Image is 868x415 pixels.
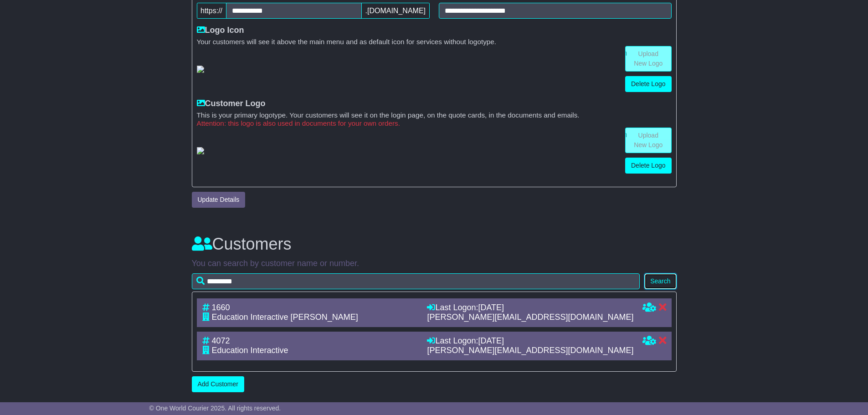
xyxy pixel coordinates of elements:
a: Upload New Logo [625,46,672,72]
span: 4072 [212,336,230,345]
p: You can search by customer name or number. [192,259,677,269]
a: Upload New Logo [625,128,672,153]
div: [PERSON_NAME][EMAIL_ADDRESS][DOMAIN_NAME] [427,313,633,323]
small: This is your primary logotype. Your customers will see it on the login page, on the quote cards, ... [197,111,672,119]
span: .[DOMAIN_NAME] [361,3,429,19]
small: Attention: this logo is also used in documents for your own orders. [197,119,672,128]
div: Last Logon: [427,336,633,346]
label: Logo Icon [197,26,244,36]
a: Delete Logo [625,76,672,92]
span: [DATE] [478,303,504,312]
label: Customer Logo [197,99,266,109]
div: Last Logon: [427,303,633,313]
span: [DATE] [478,336,504,345]
button: Update Details [192,192,246,208]
span: Education Interactive [PERSON_NAME] [212,313,358,322]
a: Delete Logo [625,158,672,174]
h3: Customers [192,235,677,253]
button: Search [644,273,676,289]
span: 1660 [212,303,230,312]
span: https:// [197,3,226,19]
img: GetResellerIconLogo [197,66,204,73]
small: Your customers will see it above the main menu and as default icon for services without logotype. [197,38,672,46]
a: Add Customer [192,376,244,392]
span: © One World Courier 2025. All rights reserved. [149,405,281,412]
img: GetCustomerLogo [197,147,204,154]
span: Education Interactive [212,346,288,355]
div: [PERSON_NAME][EMAIL_ADDRESS][DOMAIN_NAME] [427,346,633,356]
